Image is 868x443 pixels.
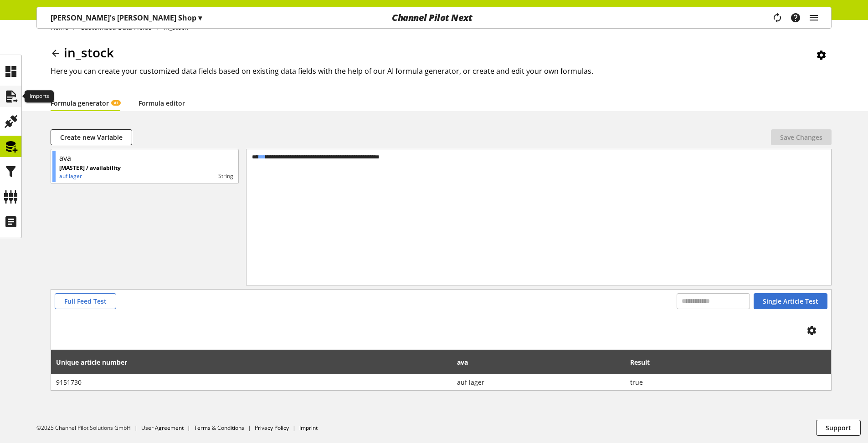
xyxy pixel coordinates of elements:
button: Save Changes [771,129,832,145]
span: Create new Variable [60,132,123,142]
a: Imprint [299,424,318,432]
nav: main navigation [36,7,832,29]
span: AI [114,100,118,106]
div: string [121,172,233,180]
button: Create new Variable [51,129,132,145]
p: [MASTER] / availability [59,164,121,172]
a: User Agreement [141,424,184,432]
span: auf lager [457,377,621,387]
a: Privacy Policy [255,424,289,432]
button: Single Article Test [754,293,827,309]
h2: Here you can create your customized data fields based on existing data fields with the help of ou... [51,66,832,76]
p: auf lager [59,172,121,180]
a: Terms & Conditions [194,424,244,432]
span: ▾ [198,13,202,23]
span: Result [630,357,650,367]
div: Imports [25,90,54,103]
span: Save Changes [780,132,822,142]
span: ava [457,357,468,367]
span: true [630,377,827,387]
a: Formula editor [139,98,185,108]
span: Support [826,423,851,433]
div: ava [59,153,71,163]
span: Full Feed Test [64,296,107,306]
li: ©2025 Channel Pilot Solutions GmbH [36,424,141,432]
span: Unique article number [56,357,127,367]
a: Formula generatorAI [51,98,120,108]
span: in_stock [64,44,114,61]
button: Full Feed Test [55,293,116,309]
span: Single Article Test [763,296,818,306]
p: [PERSON_NAME]'s [PERSON_NAME] Shop [51,12,202,23]
span: 9151730 [56,377,448,387]
button: Support [816,420,861,436]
